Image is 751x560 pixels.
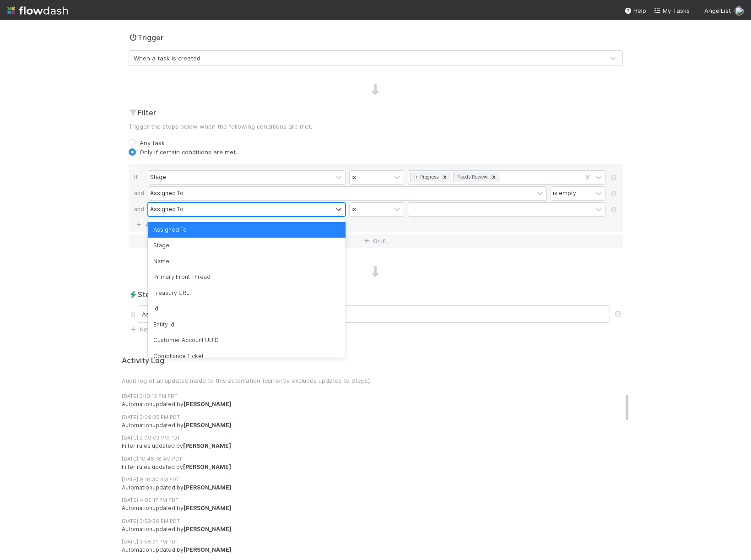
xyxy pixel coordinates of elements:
[122,413,630,421] div: [DATE] 2:09:35 PM PDT
[122,392,630,400] div: [DATE] 2:10:13 PM PDT
[134,54,200,63] div: When a task is created
[122,442,630,450] div: Filter rules updated by
[122,463,630,471] div: Filter rules updated by
[184,484,232,491] strong: [PERSON_NAME]
[150,173,166,181] div: Stage
[553,189,576,197] div: is empty
[411,172,440,182] div: In Progress
[148,254,346,269] div: Name
[7,3,68,18] img: logo-inverted-e16ddd16eac7371096b0.svg
[148,317,346,332] div: Entity Id
[122,356,630,365] h5: Activity Log
[454,172,489,182] div: Needs Review
[704,7,731,14] span: AngelList
[134,170,148,186] div: If
[148,301,346,316] div: Id
[148,222,346,238] div: Assigned To
[150,189,184,197] div: Assigned To
[122,496,630,504] div: [DATE] 4:05:17 PM PDT
[148,348,346,364] div: Compliance Ticket
[122,484,630,492] div: Automation updated by
[654,6,690,15] a: My Tasks
[654,7,690,14] span: My Tasks
[138,305,610,323] div: Assign to one of 4 collaborators
[140,147,240,157] label: Only if certain conditions are met...
[134,202,148,218] div: and
[122,434,630,442] div: [DATE] 2:09:03 PM PDT
[148,332,346,348] div: Customer Account UUID
[122,517,630,525] div: [DATE] 3:59:26 PM PDT
[122,546,630,554] div: Automation updated by
[183,442,231,449] strong: [PERSON_NAME]
[129,326,167,333] a: New step
[148,269,346,285] div: Primary Front Thread
[624,6,646,15] div: Help
[184,526,232,533] strong: [PERSON_NAME]
[134,186,148,202] div: and
[140,138,165,147] label: Any task
[129,32,163,43] h2: Trigger
[122,400,630,408] div: Automation updated by
[183,463,231,470] strong: [PERSON_NAME]
[148,285,346,301] div: Treasury URL
[351,205,356,213] div: is
[735,6,744,16] img: avatar_ec94f6e9-05c5-4d36-a6c8-d0cea77c3c29.png
[122,525,630,533] div: Automation updated by
[184,401,232,408] strong: [PERSON_NAME]
[122,376,630,385] p: Audit log of all updates made to this automation (currently excludes updates to Steps).
[150,205,184,213] div: Assigned To
[122,455,630,463] div: [DATE] 10:46:16 AM PDT
[134,218,163,232] a: And..
[351,173,356,181] div: is
[129,107,623,118] h2: Filter
[129,122,623,131] p: Trigger the steps below when the following conditions are met.
[184,546,232,553] strong: [PERSON_NAME]
[129,234,623,248] button: Or if...
[122,538,630,546] div: [DATE] 3:58:21 PM PDT
[129,289,623,300] h2: Steps when triggered
[122,421,630,430] div: Automation updated by
[122,476,630,484] div: [DATE] 9:18:30 AM PDT
[122,504,630,512] div: Automation updated by
[184,422,232,429] strong: [PERSON_NAME]
[148,238,346,253] div: Stage
[184,505,232,511] strong: [PERSON_NAME]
